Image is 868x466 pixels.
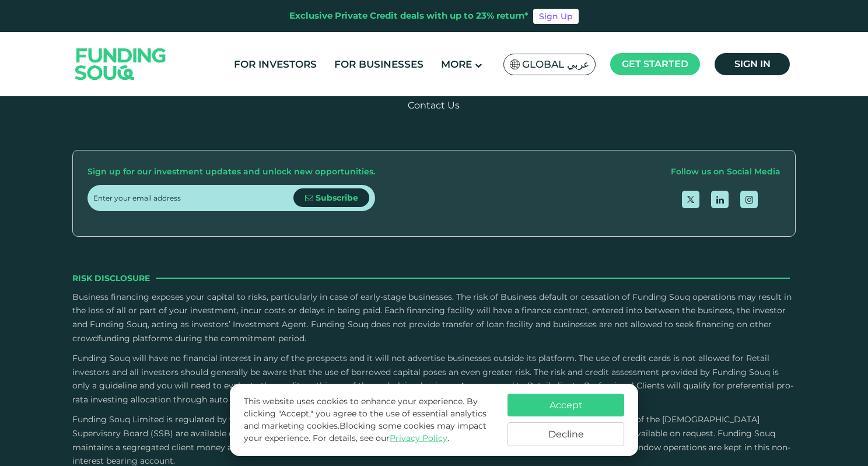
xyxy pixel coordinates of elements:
span: Funding Souq will have no financial interest in any of the prospects and it will not advertise bu... [72,353,793,405]
img: Logo [64,34,178,93]
img: twitter [687,196,694,203]
button: Accept [508,394,624,416]
a: For Investors [231,55,320,74]
span: More [441,58,472,70]
input: Enter your email address [93,185,293,211]
span: Get started [622,58,688,69]
span: Subscribe [316,192,358,203]
div: Follow us on Social Media [671,165,780,179]
a: Sign Up [533,9,579,24]
a: Contact Us [408,100,460,111]
p: This website uses cookies to enhance your experience. By clicking "Accept," you agree to the use ... [244,395,496,444]
a: Privacy Policy [390,433,447,443]
a: Sign in [715,53,790,75]
span: Sign in [734,58,771,69]
a: open Linkedin [711,191,729,208]
span: For details, see our . [313,433,449,443]
span: Funding Souq Limited is regulated by the DFSA under license number F005822 and operates an [DEMOG... [72,414,759,439]
span: Risk Disclosure [72,272,150,285]
div: Exclusive Private Credit deals with up to 23% return* [289,9,528,23]
a: open Twitter [682,191,699,208]
span: Global عربي [522,58,589,71]
button: Decline [508,422,624,446]
span: Blocking some cookies may impact your experience. [244,421,487,443]
a: open Instagram [740,191,758,208]
img: SA Flag [510,59,520,69]
button: Subscribe [293,188,369,207]
p: Business financing exposes your capital to risks, particularly in case of early-stage businesses.... [72,290,796,346]
a: For Businesses [331,55,426,74]
div: Sign up for our investment updates and unlock new opportunities. [87,165,375,179]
